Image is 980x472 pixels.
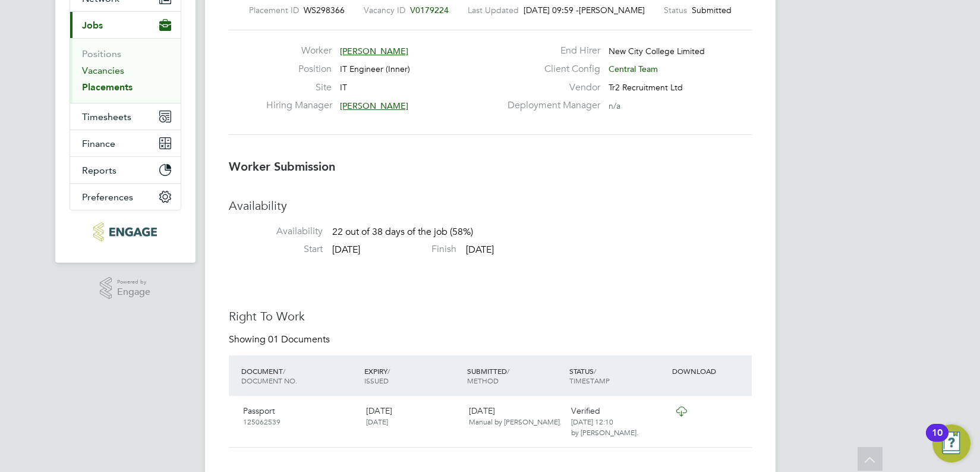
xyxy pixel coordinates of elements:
[70,103,181,130] button: Timesheets
[340,46,408,56] span: [PERSON_NAME]
[364,5,405,15] label: Vacancy ID
[70,184,181,210] button: Preferences
[82,65,124,76] a: Vacancies
[93,222,157,241] img: tr2rec-logo-retina.png
[932,433,943,448] div: 10
[464,401,567,432] div: [DATE]
[609,100,620,111] span: n/a
[609,64,658,74] span: Central Team
[266,63,332,75] label: Position
[340,82,347,93] span: IT
[340,100,408,111] span: [PERSON_NAME]
[410,5,449,15] span: V0179224
[361,401,464,432] div: [DATE]
[467,376,499,385] span: METHOD
[340,64,410,74] span: IT Engineer (Inner)
[387,366,390,376] span: /
[241,376,297,385] span: DOCUMENT NO.
[366,417,388,426] span: [DATE]
[609,46,705,56] span: New City College Limited
[466,244,494,256] span: [DATE]
[266,99,332,112] label: Hiring Manager
[268,333,330,345] span: 01 Documents
[82,138,115,149] span: Finance
[669,360,751,382] div: DOWNLOAD
[500,99,600,112] label: Deployment Manager
[82,20,103,31] span: Jobs
[571,405,600,416] span: Verified
[664,5,687,15] label: Status
[70,38,181,103] div: Jobs
[229,159,335,174] b: Worker Submission
[229,225,323,238] label: Availability
[266,81,332,94] label: Site
[468,5,519,15] label: Last Updated
[571,417,613,426] span: [DATE] 12:10
[82,165,116,176] span: Reports
[500,81,600,94] label: Vendor
[579,5,645,15] span: [PERSON_NAME]
[364,376,389,385] span: ISSUED
[70,12,181,38] button: Jobs
[243,417,281,426] span: 125062539
[238,401,361,432] div: Passport
[249,5,299,15] label: Placement ID
[469,417,562,426] span: Manual by [PERSON_NAME].
[82,48,121,59] a: Positions
[266,45,332,57] label: Worker
[229,198,752,213] h3: Availability
[500,63,600,75] label: Client Config
[571,427,638,437] span: by [PERSON_NAME].
[117,287,150,297] span: Engage
[692,5,732,15] span: Submitted
[229,333,332,346] div: Showing
[82,81,133,93] a: Placements
[70,222,181,241] a: Go to home page
[229,309,752,324] h3: Right To Work
[117,277,150,287] span: Powered by
[507,366,509,376] span: /
[82,111,131,122] span: Timesheets
[361,360,464,391] div: EXPIRY
[594,366,596,376] span: /
[932,424,970,462] button: Open Resource Center, 10 new notifications
[100,277,150,300] a: Powered byEngage
[569,376,610,385] span: TIMESTAMP
[464,360,567,391] div: SUBMITTED
[283,366,285,376] span: /
[363,243,456,256] label: Finish
[70,130,181,156] button: Finance
[566,360,669,391] div: STATUS
[238,360,361,391] div: DOCUMENT
[524,5,579,15] span: [DATE] 09:59 -
[70,157,181,183] button: Reports
[304,5,345,15] span: WS298366
[82,191,133,203] span: Preferences
[500,45,600,57] label: End Hirer
[229,243,323,256] label: Start
[332,244,360,256] span: [DATE]
[609,82,683,93] span: Tr2 Recruitment Ltd
[332,226,473,238] span: 22 out of 38 days of the job (58%)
